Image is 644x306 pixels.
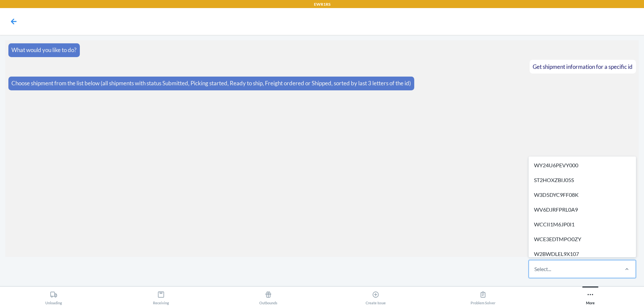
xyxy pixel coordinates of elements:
button: Outbounds [215,287,322,305]
div: Receiving [153,288,169,305]
div: More [586,288,595,305]
div: W3D5DYC9FF08K [530,187,635,202]
div: WCCII1M6JP0I1 [530,217,635,232]
div: WY24U6PEVY000 [530,158,635,173]
div: W2BWDLEL9X107 [530,247,635,261]
div: Outbounds [259,288,277,305]
div: WV6DJRFPRL0A9 [530,202,635,217]
div: Unloading [45,288,62,305]
div: ST2HOXZBIJ05S [530,173,635,187]
p: EWR1RS [314,1,330,7]
div: Create Issue [366,288,386,305]
span: Get shipment information for a specific id [533,63,633,70]
p: Choose shipment from the list below (all shipments with status Submitted, Picking started, Ready ... [11,79,411,88]
div: WCE3EDTMPO0ZY [530,232,635,247]
button: More [537,287,644,305]
p: What would you like to do? [11,46,76,54]
button: Problem Solver [429,287,537,305]
div: Problem Solver [471,288,495,305]
button: Create Issue [322,287,429,305]
div: Select... [534,265,551,273]
button: Receiving [107,287,215,305]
